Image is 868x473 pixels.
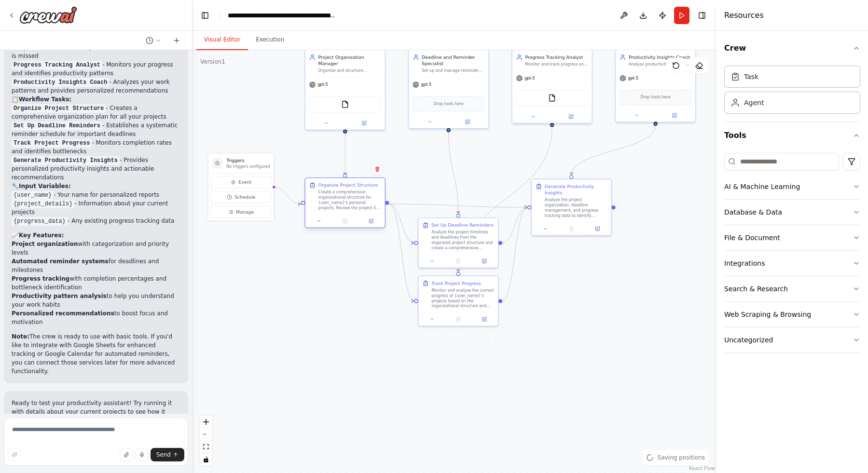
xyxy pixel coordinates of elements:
[346,119,383,127] button: Open in side panel
[12,275,69,282] strong: Progress tracking
[12,121,180,138] li: - Establishes a systematic reminder schedule for important deadlines
[628,76,638,81] span: gpt-5
[744,72,758,81] div: Task
[12,309,180,326] li: to boost focus and motivation
[273,184,301,207] g: Edge from triggers to f670616d-b7fb-4627-b962-d59bbcb45420
[12,310,114,317] strong: Personalized recommendations
[12,258,109,265] strong: Automated reminder systems
[724,10,764,21] h4: Resources
[502,204,527,304] g: Edge from 3fc2bede-8ab4-4e3d-8f7d-8266140b30db to 885e2f0b-f0f7-4b0b-a025-51b88395abc6
[545,197,607,218] div: Analyze the project organization, deadline management, and progress tracking data to identify pro...
[142,35,165,46] button: Switch to previous chat
[317,82,328,87] span: gpt-5
[445,132,462,214] g: Edge from 565f63ec-2e9a-4d9a-a209-3c6feda2f4a5 to 6af277a4-e616-40ec-89c9-bc8131e4ed51
[444,315,472,323] button: No output available
[431,222,494,228] div: Set Up Deadline Reminders
[19,96,71,103] strong: Workflow Tasks:
[444,257,472,265] button: No output available
[360,217,382,225] button: Open in side panel
[473,315,496,323] button: Open in side panel
[548,94,556,102] img: FileReadTool
[408,49,489,129] div: Deadline and Reminder SpecialistSet up and manage reminder systems for important deadlines, miles...
[422,54,484,67] div: Deadline and Reminder Specialist
[531,179,612,236] div: Generate Productivity InsightsAnalyze the project organization, deadline management, and progress...
[658,454,705,461] span: Saving positions
[431,280,481,286] div: Track Project Progress
[422,68,484,73] div: Set up and manage reminder systems for important deadlines, milestones, and tasks for {user_name}...
[545,183,607,196] div: Generate Productivity Insights
[228,11,336,20] nav: breadcrumb
[19,6,77,24] img: Logo
[724,258,765,268] div: Integrations
[8,448,21,461] button: Improve this prompt
[12,95,180,104] h2: 📋
[689,466,715,471] a: React Flow attribution
[200,453,212,466] button: toggle interactivity
[12,240,180,257] li: with categorization and priority levels
[304,49,386,130] div: Project Organization ManagerOrganize and structure personal projects by creating comprehensive pr...
[135,448,149,461] button: Click to speak your automation idea
[724,233,780,243] div: File & Document
[12,231,180,240] h2: 📈
[724,310,811,319] div: Web Scraping & Browsing
[12,241,78,247] strong: Project organization
[724,182,800,191] div: AI & Machine Learning
[19,183,71,189] strong: Input Variables:
[120,448,133,461] button: Upload files
[12,122,102,130] code: Set Up Deadline Reminders
[502,204,527,246] g: Edge from 6af277a4-e616-40ec-89c9-bc8131e4ed51 to 885e2f0b-f0f7-4b0b-a025-51b88395abc6
[211,206,271,218] button: Manage
[12,191,54,200] code: {user_name}
[473,257,496,265] button: Open in side panel
[389,201,527,210] g: Edge from f670616d-b7fb-4627-b962-d59bbcb45420 to 885e2f0b-f0f7-4b0b-a025-51b88395abc6
[318,189,381,210] div: Create a comprehensive organizational structure for {user_name}'s personal projects. Review the p...
[318,182,378,188] div: Organize Project Structure
[12,61,102,69] code: Progress Tracking Analyst
[695,9,709,22] button: Hide right sidebar
[200,58,225,66] div: Version 1
[558,225,585,232] button: No output available
[568,126,659,176] g: Edge from bff2fb27-9b3b-42d7-833d-5db21f5086a9 to 885e2f0b-f0f7-4b0b-a025-51b88395abc6
[342,134,348,175] g: Edge from 34c7e941-c823-4b55-a72b-d3afabaa5b4e to f670616d-b7fb-4627-b962-d59bbcb45420
[12,190,180,199] li: - Your name for personalized reports
[12,274,180,292] li: with completion percentages and bottleneck identification
[196,30,248,50] button: Visual Editor
[724,284,788,294] div: Search & Research
[434,100,464,107] span: Drop tools here
[744,98,764,108] div: Agent
[629,54,691,60] div: Productivity Insights Coach
[724,200,860,225] button: Database & Data
[12,257,180,274] li: for deadlines and milestones
[12,60,180,78] li: - Monitors your progress and identifies productivity patterns
[586,225,608,232] button: Open in side panel
[211,191,271,203] button: Schedule
[19,232,64,239] strong: Key Features:
[200,441,212,453] button: fit view
[12,156,120,165] code: Generate Productivity Insights
[724,276,860,301] button: Search & Research
[724,327,860,352] button: Uncategorized
[455,127,555,272] g: Edge from d7f4d52a-a1c2-49e6-89b3-af5608a9680b to 3fc2bede-8ab4-4e3d-8f7d-8266140b30db
[341,100,349,108] img: FileReadTool
[12,332,180,376] p: The crew is ready to use with basic tools. If you'd like to integrate with Google Sheets for enha...
[724,302,860,327] button: Web Scraping & Browsing
[12,333,29,340] strong: Note:
[449,118,486,126] button: Open in side panel
[12,182,180,190] h2: 🔧
[12,217,68,226] code: {progress_data}
[724,207,782,217] div: Database & Data
[421,82,431,87] span: gpt-5
[238,179,251,185] span: Event
[724,149,860,361] div: Tools
[656,111,693,119] button: Open in side panel
[12,156,180,182] li: - Provides personalized productivity insights and actionable recommendations
[389,201,414,304] g: Edge from f670616d-b7fb-4627-b962-d59bbcb45420 to 3fc2bede-8ab4-4e3d-8f7d-8266140b30db
[156,451,171,459] span: Send
[371,163,384,176] button: Delete node
[12,216,180,225] li: - Any existing progress tracking data
[511,49,592,123] div: Progress Tracking AnalystMonitor and track progress on {user_name}'s goals and projects, creating...
[151,448,184,461] button: Send
[418,217,499,268] div: Set Up Deadline RemindersAnalyze the project timelines and deadlines from the organized project s...
[431,230,494,250] div: Analyze the project timelines and deadlines from the organized project structure and create a com...
[200,416,212,428] button: zoom in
